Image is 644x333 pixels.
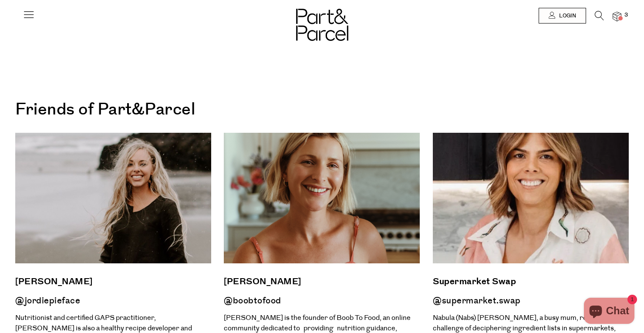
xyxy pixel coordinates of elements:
a: @supermarket.swap [433,295,521,307]
img: Jordan Pie [15,133,211,263]
span: 3 [622,11,630,19]
a: 3 [613,12,621,21]
a: Login [539,8,586,24]
a: Supermarket Swap [433,274,629,289]
img: Supermarket Swap [433,133,629,263]
img: Part&Parcel [296,9,348,41]
img: Luka McCabe [224,133,420,263]
a: [PERSON_NAME] [15,274,211,289]
inbox-online-store-chat: Shopify online store chat [581,298,637,326]
a: @boobtofood [224,295,281,307]
h1: Friends of Part&Parcel [15,96,629,124]
span: Login [557,12,576,20]
a: [PERSON_NAME] [224,274,420,289]
a: @jordiepieface [15,295,80,307]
